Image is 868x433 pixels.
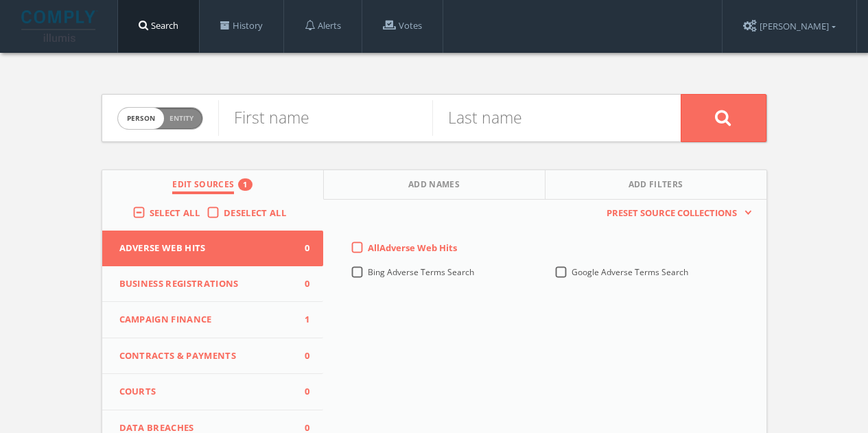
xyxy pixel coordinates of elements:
[102,170,324,200] button: Edit Sources1
[572,266,688,278] span: Google Adverse Terms Search
[368,266,474,278] span: Bing Adverse Terms Search
[546,170,766,200] button: Add Filters
[289,242,309,255] span: 0
[289,277,309,291] span: 0
[119,349,290,363] span: Contracts & Payments
[289,313,309,327] span: 1
[600,207,752,220] button: Preset Source Collections
[238,178,252,191] div: 1
[169,113,193,124] span: Entity
[289,349,309,363] span: 0
[324,170,546,200] button: Add Names
[368,242,457,254] span: All Adverse Web Hits
[118,108,164,129] span: person
[102,338,324,375] button: Contracts & Payments0
[21,10,98,42] img: illumis
[102,231,324,266] button: Adverse Web Hits0
[102,302,324,338] button: Campaign Finance1
[150,207,200,219] span: Select All
[289,385,309,399] span: 0
[119,242,290,255] span: Adverse Web Hits
[600,207,744,220] span: Preset Source Collections
[629,178,683,194] span: Add Filters
[224,207,286,219] span: Deselect All
[102,374,324,410] button: Courts0
[119,385,290,399] span: Courts
[119,313,290,327] span: Campaign Finance
[408,178,460,194] span: Add Names
[102,266,324,303] button: Business Registrations0
[172,178,234,194] span: Edit Sources
[119,277,290,291] span: Business Registrations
